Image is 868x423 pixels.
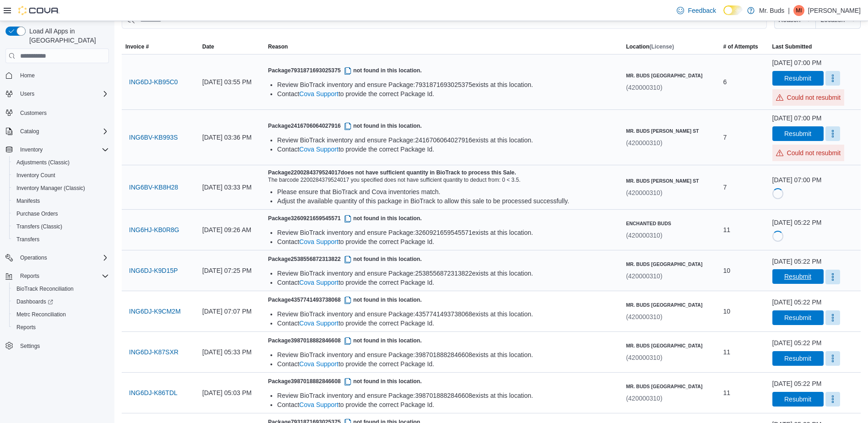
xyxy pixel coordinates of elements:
span: 10 [723,265,731,276]
span: ING6DJ-K86TDL [129,388,178,397]
button: Catalog [2,125,113,138]
div: [DATE] 05:03 PM [199,384,264,402]
h5: Package not found in this location. [268,376,619,387]
h5: Package not found in this location. [268,254,619,265]
span: 3987018882846608 [291,378,353,385]
span: 4357741493738068 [291,297,353,303]
div: [DATE] 05:22 PM [772,338,822,347]
a: Cova Support [299,90,339,98]
button: Resubmit [772,351,824,366]
span: Reports [20,272,39,280]
span: Adjustments (Classic) [16,159,70,166]
span: Transfers (Classic) [16,223,62,230]
a: Cova Support [299,279,339,286]
span: (420000310) [626,395,662,402]
h6: Mr. Buds [GEOGRAPHIC_DATA] [626,342,702,349]
span: 7 [723,182,727,193]
span: Purchase Orders [16,210,58,217]
span: Dashboards [13,296,109,307]
button: Reports [2,270,113,282]
button: More [825,270,840,284]
span: (420000310) [626,313,662,320]
span: Last Submitted [772,43,812,50]
span: Loading [770,186,785,201]
div: [DATE] 07:00 PM [772,175,822,184]
button: ING6DJ-KB95C0 [125,73,182,91]
div: Contact to provide the correct Package Id. [277,359,619,369]
div: [DATE] 05:22 PM [772,298,822,307]
span: Catalog [20,128,39,135]
span: Operations [16,252,109,263]
span: ING6DJ-K87SXR [129,347,178,357]
a: Metrc Reconciliation [13,309,70,320]
div: Adjust the available quantity of this package in BioTrack to allow this sale to be processed succ... [277,196,619,206]
a: Inventory Manager (Classic) [13,183,89,194]
span: Location (License) [626,43,674,50]
span: (420000310) [626,139,662,146]
button: Date [199,39,264,54]
button: Manifests [9,195,113,207]
span: 11 [723,224,731,235]
button: ING6DJ-K86TDL [125,384,181,402]
span: Loading [770,229,785,244]
span: Transfers [13,234,109,245]
button: ING6DJ-K9CM2M [125,302,184,320]
button: Transfers [9,233,113,246]
button: Inventory [16,144,46,155]
button: Resubmit [772,392,824,407]
button: Customers [2,106,113,119]
span: Inventory Count [16,172,55,179]
button: ING6DJ-K87SXR [125,343,182,361]
h6: Mr. Buds [GEOGRAPHIC_DATA] [626,301,702,309]
div: Please ensure that BioTrack and Cova inventories match. [277,187,619,196]
a: Reports [13,322,39,333]
button: Operations [2,251,113,264]
button: BioTrack Reconciliation [9,282,113,295]
span: 11 [723,387,731,398]
div: Contact to provide the correct Package Id. [277,400,619,409]
div: [DATE] 05:33 PM [199,343,264,361]
div: [DATE] 09:26 AM [199,221,264,239]
button: ING6BV-KB993S [125,128,182,146]
div: Contact to provide the correct Package Id. [277,278,619,287]
span: Adjustments (Classic) [13,157,109,168]
span: Resubmit [784,129,811,138]
div: The barcode 2200284379524017 you specified does not have sufficient quantity to deduct from: 0 < ... [268,176,619,184]
button: More [825,126,840,141]
button: ING6BV-KB8H28 [125,178,182,196]
button: Resubmit [772,310,824,325]
button: ING6HJ-KB0R8G [125,221,183,239]
div: [DATE] 03:33 PM [199,178,264,196]
button: ING6DJ-K9D15P [125,261,182,280]
span: BioTrack Reconciliation [13,283,109,294]
span: Resubmit [784,354,811,363]
span: Dashboards [16,298,53,305]
span: Purchase Orders [13,208,109,219]
span: 7931871693025375 [291,67,353,74]
span: ING6BV-KB8H28 [129,183,178,192]
div: [DATE] 03:55 PM [199,73,264,91]
span: Transfers (Classic) [13,221,109,232]
h6: Mr. Buds [GEOGRAPHIC_DATA] [626,260,702,268]
span: (420000310) [626,84,662,91]
span: Transfers [16,236,39,243]
button: Invoice # [122,39,199,54]
a: Settings [16,341,43,352]
nav: Complex example [5,65,109,376]
span: Home [16,70,109,81]
span: Invoice # [125,43,149,50]
span: Catalog [16,126,109,137]
h6: Mr. Buds [GEOGRAPHIC_DATA] [626,72,702,79]
div: [DATE] 03:36 PM [199,128,264,146]
span: 2416706064027916 [291,123,353,129]
span: Manifests [13,195,109,206]
button: Catalog [16,126,43,137]
span: 7 [723,132,727,143]
a: Purchase Orders [13,208,62,219]
span: (420000310) [626,354,662,361]
div: [DATE] 05:22 PM [772,379,822,388]
a: Cova Support [299,146,339,153]
span: ING6DJ-K9CM2M [129,307,181,316]
button: More [825,310,840,325]
button: Transfers (Classic) [9,220,113,233]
